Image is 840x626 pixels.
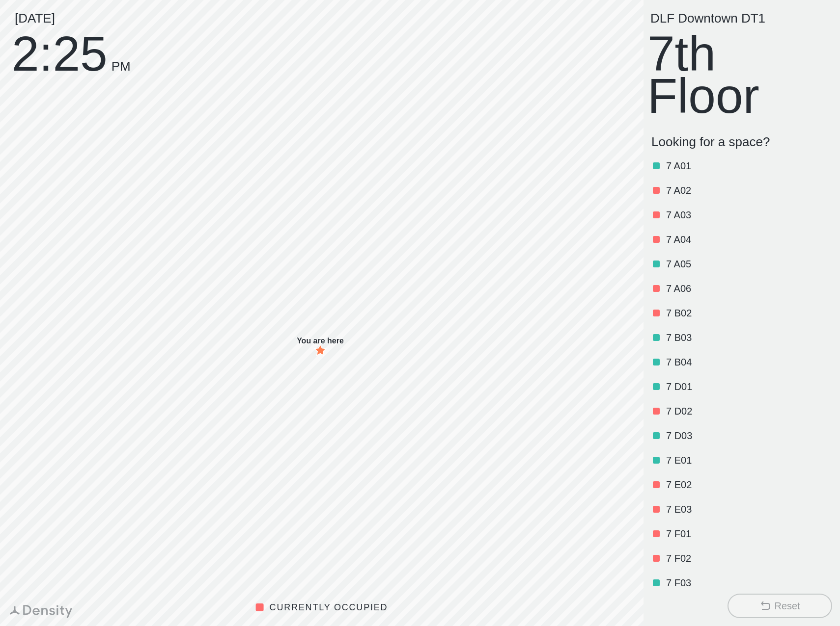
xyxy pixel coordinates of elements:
[666,478,830,492] p: 7 E02
[666,429,830,443] p: 7 D03
[666,282,830,295] p: 7 A06
[666,159,830,173] p: 7 A01
[666,453,830,467] p: 7 E01
[666,404,830,418] p: 7 D02
[666,355,830,369] p: 7 B04
[774,599,800,613] div: Reset
[666,551,830,565] p: 7 F02
[666,257,830,271] p: 7 A05
[666,331,830,344] p: 7 B03
[666,576,830,590] p: 7 F03
[666,233,830,246] p: 7 A04
[651,134,832,150] p: Looking for a space?
[666,380,830,393] p: 7 D01
[666,208,830,222] p: 7 A03
[666,502,830,516] p: 7 E03
[728,594,832,618] button: Reset
[666,306,830,320] p: 7 B02
[666,527,830,541] p: 7 F01
[666,183,830,197] p: 7 A02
